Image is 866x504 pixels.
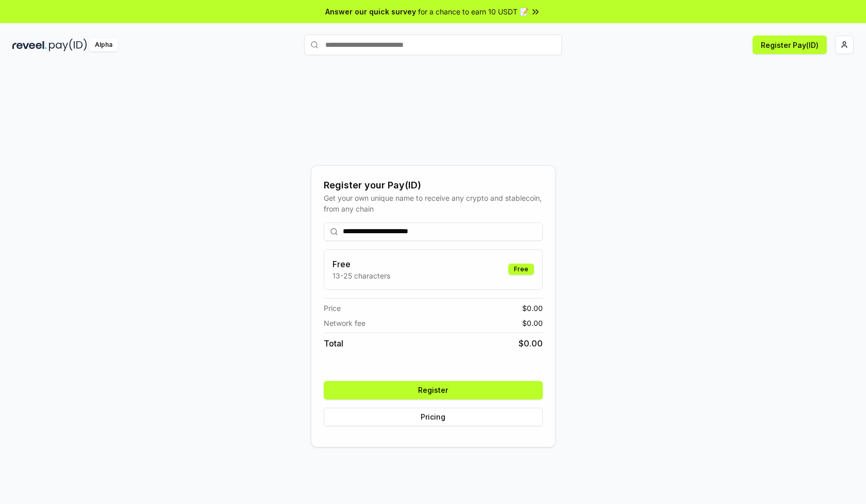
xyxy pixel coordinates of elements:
button: Register Pay(ID) [753,36,827,54]
span: Total [324,337,343,350]
div: Get your own unique name to receive any crypto and stablecoin, from any chain [324,193,543,214]
span: Answer our quick survey [325,6,416,17]
span: $ 0.00 [522,303,543,314]
h3: Free [332,258,390,270]
span: $ 0.00 [522,318,543,328]
div: Register your Pay(ID) [324,178,543,193]
p: 13-25 characters [332,270,390,281]
div: Alpha [89,39,118,51]
span: for a chance to earn 10 USDT 📝 [418,6,528,17]
img: pay_id [49,39,87,51]
button: Register [324,381,543,399]
span: Price [324,303,341,314]
img: reveel_dark [12,39,47,51]
button: Pricing [324,408,543,426]
div: Free [508,264,534,275]
span: Network fee [324,318,365,328]
span: $ 0.00 [519,337,543,350]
